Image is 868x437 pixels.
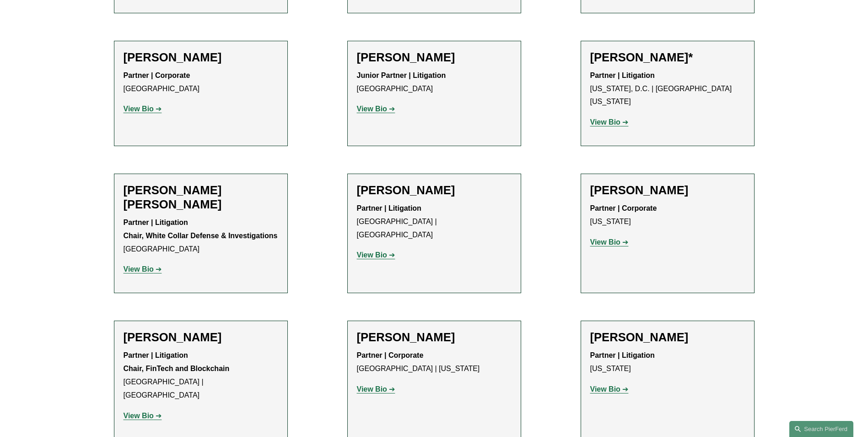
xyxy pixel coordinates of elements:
strong: View Bio [124,105,154,113]
a: View Bio [590,385,629,393]
a: View Bio [124,412,162,420]
strong: View Bio [124,265,154,273]
strong: View Bio [357,251,387,259]
p: [US_STATE] [590,349,745,376]
strong: Partner | Corporate [357,351,424,359]
p: [GEOGRAPHIC_DATA] | [GEOGRAPHIC_DATA] [357,202,512,241]
a: View Bio [590,238,629,246]
strong: Partner | Litigation [357,204,421,212]
h2: [PERSON_NAME] [124,330,278,344]
h2: [PERSON_NAME] [357,183,512,197]
a: Search this site [789,421,853,437]
p: [GEOGRAPHIC_DATA] | [GEOGRAPHIC_DATA] [124,349,278,402]
a: View Bio [124,265,162,273]
strong: Partner | Litigation [590,351,655,359]
a: View Bio [357,105,395,113]
strong: View Bio [357,105,387,113]
strong: Partner | Litigation [590,71,655,79]
h2: [PERSON_NAME] [590,330,745,344]
p: [GEOGRAPHIC_DATA] [357,69,512,96]
h2: [PERSON_NAME] [590,183,745,197]
h2: [PERSON_NAME] [357,330,512,344]
h2: [PERSON_NAME] [PERSON_NAME] [124,183,278,212]
h2: [PERSON_NAME]* [590,50,745,65]
strong: Partner | Litigation Chair, FinTech and Blockchain [124,351,230,372]
p: [GEOGRAPHIC_DATA] | [US_STATE] [357,349,512,376]
strong: View Bio [357,385,387,393]
strong: View Bio [590,385,620,393]
a: View Bio [357,251,395,259]
strong: View Bio [124,412,154,420]
strong: Partner | Litigation Chair, White Collar Defense & Investigations [124,218,278,240]
strong: Junior Partner | Litigation [357,71,446,79]
p: [GEOGRAPHIC_DATA] [124,216,278,256]
strong: View Bio [590,238,620,246]
h2: [PERSON_NAME] [357,50,512,65]
a: View Bio [357,385,395,393]
a: View Bio [590,118,629,126]
strong: View Bio [590,118,620,126]
p: [US_STATE], D.C. | [GEOGRAPHIC_DATA][US_STATE] [590,69,745,109]
p: [US_STATE] [590,202,745,229]
strong: Partner | Corporate [590,204,657,212]
a: View Bio [124,105,162,113]
h2: [PERSON_NAME] [124,50,278,65]
strong: Partner | Corporate [124,71,190,79]
p: [GEOGRAPHIC_DATA] [124,69,278,96]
